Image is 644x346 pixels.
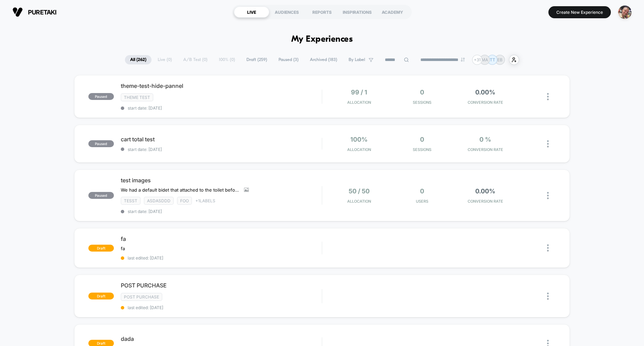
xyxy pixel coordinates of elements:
[479,136,491,143] span: 0 %
[88,245,114,252] span: draft
[347,147,371,152] span: Allocation
[121,93,153,101] span: Theme Test
[616,5,634,19] button: ppic
[547,192,549,199] img: close
[481,57,488,62] p: MA
[304,7,340,18] div: REPORTS
[350,136,368,143] span: 100%
[121,105,322,111] span: start date: [DATE]
[497,57,502,62] p: EB
[88,192,114,199] span: paused
[351,89,367,96] span: 99 / 1
[121,209,322,214] span: start date: [DATE]
[121,255,322,261] span: last edited: [DATE]
[121,82,322,89] span: theme-test-hide-pannel
[88,93,114,100] span: paused
[475,89,495,96] span: 0.00%
[305,55,342,64] span: Archived ( 183 )
[121,197,140,205] span: tesst
[125,55,152,64] span: All ( 262 )
[269,7,304,18] div: AUDIENCES
[121,335,322,342] span: dada
[472,55,482,65] div: + 31
[490,57,495,62] p: TT
[349,187,370,195] span: 50 / 50
[461,58,465,62] img: end
[340,7,375,18] div: INSPIRATIONS
[121,246,125,251] span: fa
[121,147,322,152] span: start date: [DATE]
[420,89,424,96] span: 0
[392,199,452,204] span: Users
[121,177,322,184] span: test images
[618,6,632,19] img: ppic
[121,235,322,242] span: fa
[121,293,162,301] span: Post Purchase
[420,187,424,195] span: 0
[548,6,611,18] button: Create New Experience
[10,7,59,18] button: puretaki
[349,57,365,62] span: By Label
[12,7,23,17] img: Visually logo
[547,140,549,147] img: close
[347,100,371,105] span: Allocation
[144,197,174,205] span: asdasddd
[547,93,549,100] img: close
[28,9,57,16] span: puretaki
[291,34,353,44] h1: My Experiences
[456,199,515,204] span: CONVERSION RATE
[273,55,304,64] span: Paused ( 3 )
[475,187,495,195] span: 0.00%
[456,100,515,105] span: CONVERSION RATE
[347,199,371,204] span: Allocation
[547,244,549,252] img: close
[392,147,452,152] span: Sessions
[392,100,452,105] span: Sessions
[88,140,114,147] span: paused
[121,187,239,193] span: We had a default bidet that attached to the toilet before and it was hard to clean around so I de...
[241,55,272,64] span: Draft ( 259 )
[88,293,114,299] span: draft
[121,282,322,289] span: POST PURCHASE
[121,305,322,310] span: last edited: [DATE]
[375,7,410,18] div: ACADEMY
[234,7,269,18] div: LIVE
[121,136,322,143] span: cart total test
[177,197,192,205] span: foo
[420,136,424,143] span: 0
[547,293,549,300] img: close
[195,198,215,203] span: + 1 Labels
